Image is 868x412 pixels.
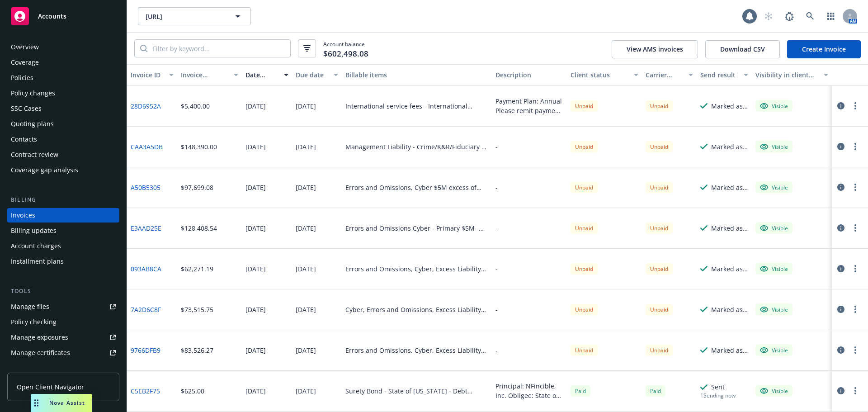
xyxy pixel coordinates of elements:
div: Billing [7,195,119,204]
a: SSC Cases [7,101,119,116]
button: Send result [697,64,752,86]
div: Errors and Omissions, Cyber, Excess Liability $5M excess of $20M, Cyber, Errors and Omissions - 2... [345,264,488,274]
div: Overview [11,40,39,54]
div: - [495,142,498,152]
a: Create Invoice [787,40,861,58]
a: Switch app [822,7,840,25]
div: Errors and Omissions, Cyber $5M excess of $5M, Errors and Omissions, Cyber - $5M xs $5M - MTE9049... [345,183,488,192]
svg: Search [140,45,147,52]
button: View AMS invoices [612,40,698,58]
div: Marked as sent [711,101,748,111]
div: Errors and Omissions, Cyber, Excess Liability $5M excess of $10M, Errors and Omissions, Cyber - E... [345,346,488,355]
div: Visible [760,142,788,151]
div: Visibility in client dash [755,70,818,80]
div: [DATE] [245,264,266,274]
div: [DATE] [296,264,316,274]
a: 9766DFB9 [131,346,160,355]
div: Visible [760,102,788,110]
div: Unpaid [571,141,598,152]
a: Manage claims [7,361,119,375]
button: Billable items [342,64,492,86]
div: Visible [760,305,788,313]
div: $73,515.75 [181,305,213,314]
a: Contract review [7,147,119,162]
div: [DATE] [296,305,316,314]
div: Policy changes [11,86,55,100]
a: 093AB8CA [131,264,161,274]
div: Date issued [245,70,278,80]
button: Visibility in client dash [752,64,832,86]
div: Unpaid [646,263,673,275]
div: Manage files [11,299,49,314]
div: Unpaid [571,100,598,112]
div: [DATE] [245,183,266,192]
a: Quoting plans [7,117,119,131]
div: Coverage [11,55,39,70]
div: - [495,264,498,274]
div: Management Liability - Crime/K&R/Fiduciary - 68014909 [345,142,488,152]
div: Visible [760,183,788,191]
span: Paid [571,385,590,397]
div: Unpaid [571,304,598,315]
div: [DATE] [296,386,316,396]
span: $602,498.08 [323,48,368,60]
div: - [495,305,498,314]
a: C5EB2F75 [131,386,160,396]
button: Invoice amount [177,64,242,86]
a: Manage certificates [7,346,119,360]
div: Unpaid [571,345,598,356]
div: [DATE] [245,223,266,233]
span: Manage exposures [7,330,119,345]
div: Surety Bond - State of [US_STATE] - Debt Collector Bond - 1117397 [345,386,488,396]
div: Drag to move [31,394,42,412]
div: Unpaid [646,141,673,152]
div: [DATE] [296,223,316,233]
div: Invoices [11,208,35,223]
a: Manage files [7,299,119,314]
div: SSC Cases [11,101,42,116]
div: [DATE] [245,305,266,314]
div: $5,400.00 [181,101,210,111]
span: Open Client Navigator [17,382,84,392]
a: A50B5305 [131,183,160,192]
div: Client status [571,70,628,80]
span: Paid [646,385,665,397]
div: Policies [11,71,33,85]
div: Manage certificates [11,346,70,360]
div: Description [495,70,563,80]
button: Client status [567,64,642,86]
div: Unpaid [646,223,673,234]
div: [DATE] [296,142,316,152]
div: [DATE] [245,142,266,152]
div: Manage exposures [11,330,68,345]
button: Nova Assist [31,394,92,412]
div: [DATE] [296,101,316,111]
a: Installment plans [7,254,119,269]
a: Account charges [7,239,119,253]
div: Contract review [11,147,58,162]
a: Policy checking [7,315,119,329]
div: [DATE] [245,346,266,355]
div: Manage claims [11,361,57,375]
div: Billable items [345,70,488,80]
div: Installment plans [11,254,64,269]
div: Unpaid [646,304,673,315]
div: Principal: NFincible, Inc. Obligee: State of [US_STATE] Bond Amount: $50,000 Debt Collector Bond ... [495,381,563,400]
div: Marked as sent [711,305,748,314]
span: Account balance [323,40,368,57]
button: Due date [292,64,342,86]
div: $148,390.00 [181,142,217,152]
div: Policy checking [11,315,57,329]
div: Marked as sent [711,223,748,233]
div: Marked as sent [711,264,748,274]
button: Invoice ID [127,64,177,86]
div: Unpaid [571,263,598,275]
a: Policies [7,71,119,85]
div: [DATE] [245,386,266,396]
div: Unpaid [571,223,598,234]
div: Invoice amount [181,70,229,80]
div: Cyber, Errors and Omissions, Excess Liability $5M excess of $15M, Errors and Omissions, Cyber - E... [345,305,488,314]
div: $128,408.54 [181,223,217,233]
a: E3AAD25E [131,223,161,233]
div: Payment Plan: Annual Please remit payment upon receipt. Thank you! [495,96,563,115]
